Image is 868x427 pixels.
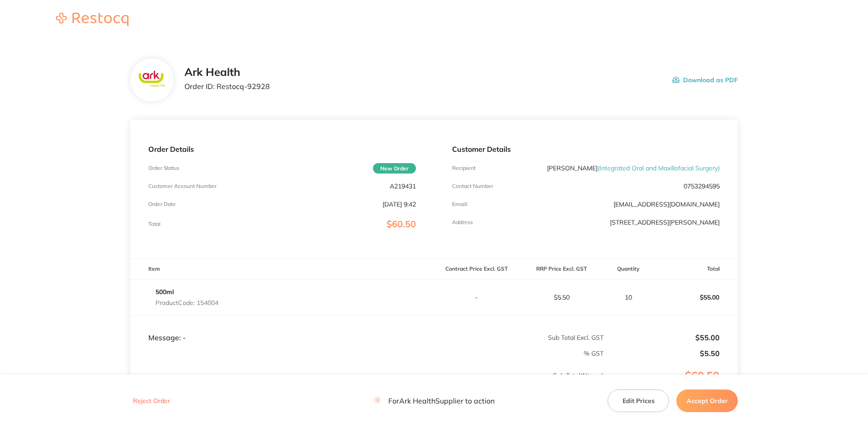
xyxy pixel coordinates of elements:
[131,372,604,397] p: Sub Total ( 1 Items)
[610,219,720,226] p: [STREET_ADDRESS][PERSON_NAME]
[598,164,720,172] span: ( Integrated Oral and Maxillofacial Surgery )
[434,334,604,341] p: Sub Total Excl. GST
[604,258,653,280] th: Quantity
[434,258,519,280] th: Contract Price Excl. GST
[604,294,652,301] p: 10
[130,397,173,405] button: Reject Order
[434,294,519,301] p: -
[156,299,218,306] p: Product Code: 154004
[184,66,270,79] h2: Ark Health
[148,165,179,171] p: Order Status
[452,145,720,153] p: Customer Details
[672,66,738,94] button: Download as PDF
[676,389,738,412] button: Accept Order
[613,200,720,208] a: [EMAIL_ADDRESS][DOMAIN_NAME]
[130,258,434,280] th: Item
[452,219,473,225] p: Address
[519,294,604,301] p: $5.50
[131,350,604,357] p: % GST
[604,370,737,400] p: $60.50
[684,183,720,190] p: 0753294595
[519,258,604,280] th: RRP Price Excl. GST
[390,183,416,190] p: A219431
[137,70,166,90] img: c3FhZTAyaA
[148,201,176,207] p: Order Date
[47,13,137,28] a: Restocq logo
[452,201,467,207] p: Emaill
[148,183,217,189] p: Customer Account Number
[382,201,416,208] p: [DATE] 9:42
[184,82,270,90] p: Order ID: Restocq- 92928
[47,13,137,26] img: Restocq logo
[130,315,434,342] td: Message: -
[387,218,416,230] span: $60.50
[653,286,737,308] p: $55.00
[373,163,416,174] span: New Order
[604,333,720,342] p: $55.00
[547,164,720,172] p: [PERSON_NAME]
[608,389,669,412] button: Edit Prices
[148,145,416,153] p: Order Details
[148,221,160,227] p: Total
[653,258,738,280] th: Total
[374,397,495,405] p: For Ark Health Supplier to action
[604,349,720,357] p: $5.50
[156,288,174,296] a: 500ml
[452,165,476,171] p: Recipient
[452,183,493,189] p: Contact Number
